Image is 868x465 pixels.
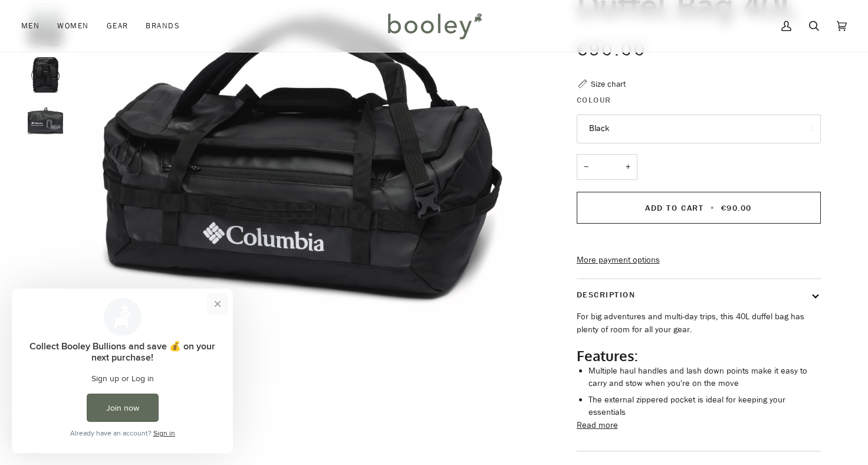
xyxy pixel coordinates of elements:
[707,202,718,214] span: •
[577,154,596,181] button: −
[383,9,486,43] img: Booley
[12,289,233,453] iframe: Loyalty program pop-up with offers and actions
[577,279,821,310] button: Description
[21,20,40,32] span: Men
[577,347,821,365] h2: Features:
[619,154,637,181] button: +
[588,394,821,419] li: The external zippered pocket is ideal for keeping your essentials
[577,192,821,224] button: Add to Cart • €90.00
[57,20,88,32] span: Women
[577,94,611,106] span: Colour
[721,202,752,214] span: €90.00
[591,78,626,90] div: Size chart
[28,103,63,138] img: Columbia Landroamer Duffel Bag 40L Black - Booley Galway
[28,57,63,93] img: Columbia Landroamer Duffel Bag 40L Black - Booley Galway
[577,310,821,336] p: For big adventures and multi-day trips, this 40L duffel bag has plenty of room for all your gear.
[146,20,180,32] span: Brands
[577,154,637,181] input: Quantity
[577,114,821,143] button: Black
[588,365,821,390] li: Multiple haul handles and lash down points make it easy to carry and stow when you're on the move
[577,419,618,432] button: Read more
[107,20,129,32] span: Gear
[645,202,703,214] span: Add to Cart
[577,254,821,267] a: More payment options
